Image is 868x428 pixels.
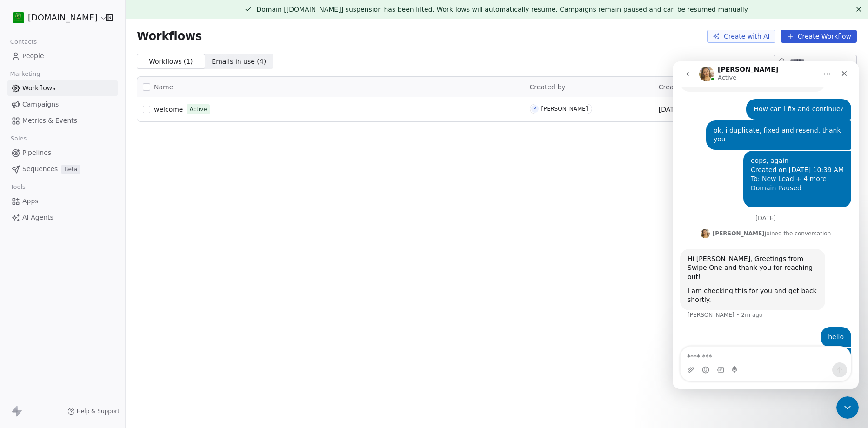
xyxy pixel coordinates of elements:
span: Metrics & Events [22,116,77,126]
span: Marketing [6,67,44,81]
span: Tools [7,180,29,194]
button: [DOMAIN_NAME] [11,10,99,26]
span: People [22,51,44,61]
a: Apps [7,194,118,209]
a: Pipelines [7,145,118,160]
div: [PERSON_NAME] [541,106,588,112]
span: Campaigns [22,100,59,109]
img: 439216937_921727863089572_7037892552807592703_n%20(1).jpg [13,12,24,23]
iframe: Intercom live chat [673,61,859,389]
span: Help & Support [77,408,120,415]
span: Workflows [22,83,56,93]
span: Sales [7,132,31,146]
span: Workflows [137,30,202,43]
span: [DOMAIN_NAME] [28,12,98,24]
span: [DATE] [659,105,681,114]
span: Emails in use ( 4 ) [212,57,266,67]
a: AI Agents [7,210,118,225]
span: Sequences [22,164,58,174]
span: welcome [154,106,183,113]
span: Name [154,82,173,92]
span: Created At [659,83,694,91]
a: SequencesBeta [7,161,118,177]
a: Campaigns [7,97,118,112]
span: Created by [530,83,566,91]
a: Metrics & Events [7,113,118,128]
span: Active [189,105,207,114]
a: Workflows [7,80,118,96]
iframe: Intercom live chat [836,396,859,419]
a: People [7,48,118,64]
a: welcome [154,105,183,114]
span: Apps [22,196,39,206]
span: Contacts [6,35,41,49]
div: P [534,105,536,113]
span: Pipelines [22,148,51,158]
button: Create Workflow [781,30,857,43]
a: Help & Support [67,408,120,415]
span: Beta [61,165,80,174]
button: Create with AI [707,30,775,43]
span: Domain [[DOMAIN_NAME]] suspension has been lifted. Workflows will automatically resume. Campaigns... [256,6,749,13]
span: AI Agents [22,213,53,222]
